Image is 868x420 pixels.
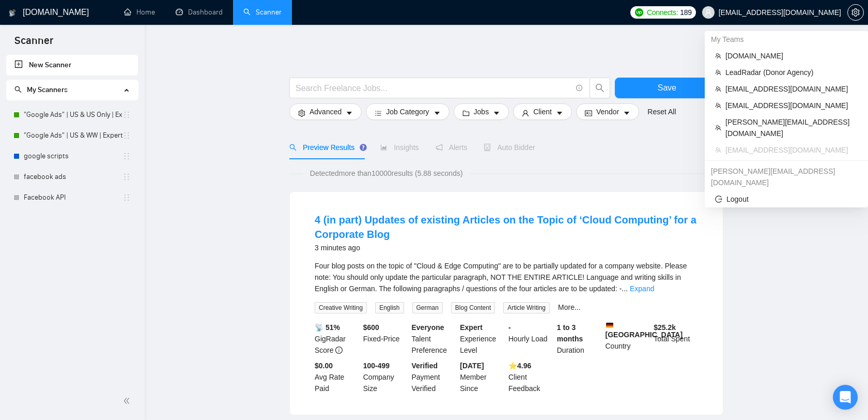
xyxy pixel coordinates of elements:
a: searchScanner [243,8,282,17]
li: facebook ads [6,167,138,187]
span: holder [122,193,131,202]
div: Tooltip anchor [359,143,368,152]
span: caret-down [433,109,441,117]
span: Save [658,81,676,94]
b: $0.00 [315,362,333,370]
b: Expert [460,323,483,332]
input: Search Freelance Jobs... [296,82,571,95]
span: holder [122,152,131,160]
span: info-circle [335,347,343,354]
span: Four blog posts on the topic of "Cloud & Edge Computing" are to be partially updated for a compan... [315,262,687,293]
span: user [705,9,712,16]
a: facebook ads [24,167,122,187]
span: robot [484,144,491,151]
span: search [14,86,22,93]
div: Country [603,322,652,356]
span: [DOMAIN_NAME] [725,50,858,62]
b: $ 25.2k [654,323,676,332]
span: folder [462,109,470,117]
span: Preview Results [289,143,364,152]
button: barsJob Categorycaret-down [366,103,449,120]
span: Insights [380,143,419,152]
div: GigRadar Score [313,322,361,356]
b: 100-499 [363,362,390,370]
b: Verified [412,362,438,370]
span: team [715,53,721,59]
div: Open Intercom Messenger [833,385,858,410]
span: team [715,147,721,153]
span: Article Writing [503,302,550,313]
span: team [715,86,721,92]
a: homeHome [124,8,155,17]
span: [EMAIL_ADDRESS][DOMAIN_NAME] [725,144,858,156]
div: 3 minutes ago [315,242,698,254]
div: Member Since [458,360,506,394]
span: Client [533,106,552,117]
div: Avg Rate Paid [313,360,361,394]
span: holder [122,131,131,140]
img: 🇩🇪 [606,322,613,329]
button: Save [615,78,719,98]
span: search [590,83,610,93]
div: My Teams [705,31,868,48]
a: New Scanner [14,55,130,76]
div: Total Spent [652,322,700,356]
div: Company Size [361,360,410,394]
span: holder [122,173,131,181]
button: userClientcaret-down [513,103,572,120]
span: [EMAIL_ADDRESS][DOMAIN_NAME] [725,100,858,111]
span: Auto Bidder [484,143,535,152]
img: logo [9,5,16,21]
span: caret-down [346,109,353,117]
a: "Google Ads" | US & WW | Expert [24,125,122,146]
span: team [715,69,721,76]
button: folderJobscaret-down [454,103,509,120]
button: setting [847,4,864,21]
button: search [590,78,610,98]
span: Jobs [474,106,489,117]
span: ... [622,284,628,293]
span: info-circle [576,85,583,92]
span: German [412,302,443,313]
span: Logout [715,193,858,205]
img: upwork-logo.png [635,8,643,17]
a: setting [847,8,864,17]
a: More... [558,303,581,311]
span: setting [298,109,305,117]
span: LeadRadar (Donor Agency) [725,67,858,78]
b: Everyone [412,323,444,332]
li: New Scanner [6,55,138,76]
a: Facebook API [24,187,122,208]
li: "Google Ads" | US & US Only | Expert [6,104,138,125]
span: user [522,109,529,117]
b: [GEOGRAPHIC_DATA] [606,322,683,339]
span: Vendor [596,106,619,117]
div: Client Feedback [506,360,555,394]
span: team [715,125,721,131]
div: Payment Verified [410,360,458,394]
span: logout [715,196,722,203]
a: "Google Ads" | US & US Only | Expert [24,104,122,125]
a: dashboardDashboard [176,8,223,17]
span: setting [848,8,863,17]
li: google scripts [6,146,138,167]
span: Connects: [647,7,678,18]
div: Fixed-Price [361,322,410,356]
span: bars [375,109,382,117]
span: team [715,102,721,109]
b: $ 600 [363,323,379,332]
span: holder [122,111,131,119]
div: Experience Level [458,322,506,356]
div: Hourly Load [506,322,555,356]
span: double-left [123,396,133,406]
span: 189 [680,7,691,18]
div: Duration [555,322,603,356]
span: caret-down [556,109,563,117]
a: Expand [630,284,654,293]
b: 📡 51% [315,323,340,332]
span: [PERSON_NAME][EMAIL_ADDRESS][DOMAIN_NAME] [725,116,858,139]
b: - [508,323,511,332]
span: caret-down [493,109,500,117]
span: My Scanners [27,85,68,94]
div: Four blog posts on the topic of "Cloud & Edge Computing" are to be partially updated for a compan... [315,260,698,294]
